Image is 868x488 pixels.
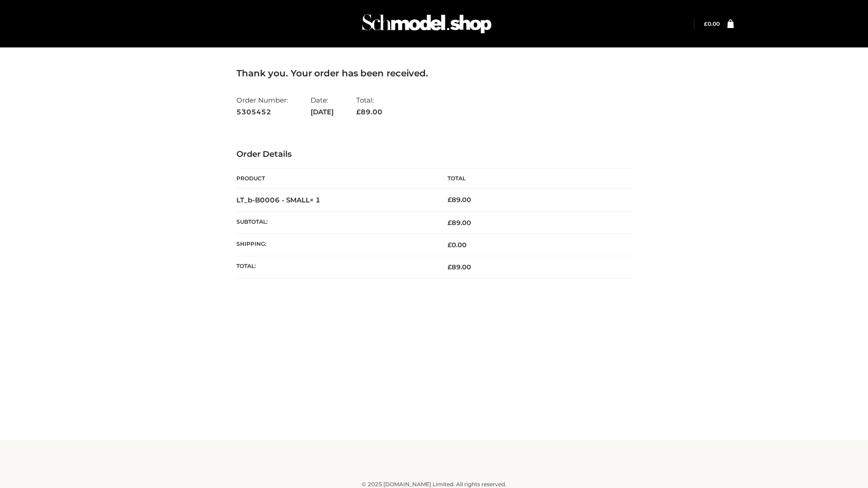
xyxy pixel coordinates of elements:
li: Order Number: [236,92,288,120]
bdi: 0.00 [448,241,467,249]
img: Schmodel Admin 964 [359,6,495,42]
th: Subtotal: [236,211,434,234]
strong: LT_b-B0006 - SMALL [236,196,321,204]
span: 89.00 [448,263,471,271]
span: £ [356,108,361,116]
strong: [DATE] [311,106,334,118]
span: £ [448,196,452,204]
li: Total: [356,92,382,120]
span: £ [704,20,708,27]
span: £ [448,263,452,271]
th: Shipping: [236,234,434,256]
h3: Thank you. Your order has been received. [236,68,632,79]
th: Total [434,169,632,189]
strong: 5305452 [236,106,288,118]
bdi: 89.00 [448,196,471,204]
span: £ [448,241,452,249]
span: 89.00 [448,219,471,227]
li: Date: [311,92,334,120]
strong: × 1 [310,196,321,204]
th: Total: [236,256,434,278]
span: 89.00 [356,108,382,116]
bdi: 0.00 [704,20,720,27]
th: Product [236,169,434,189]
h3: Order Details [236,150,632,160]
span: £ [448,219,452,227]
a: £0.00 [704,20,720,27]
